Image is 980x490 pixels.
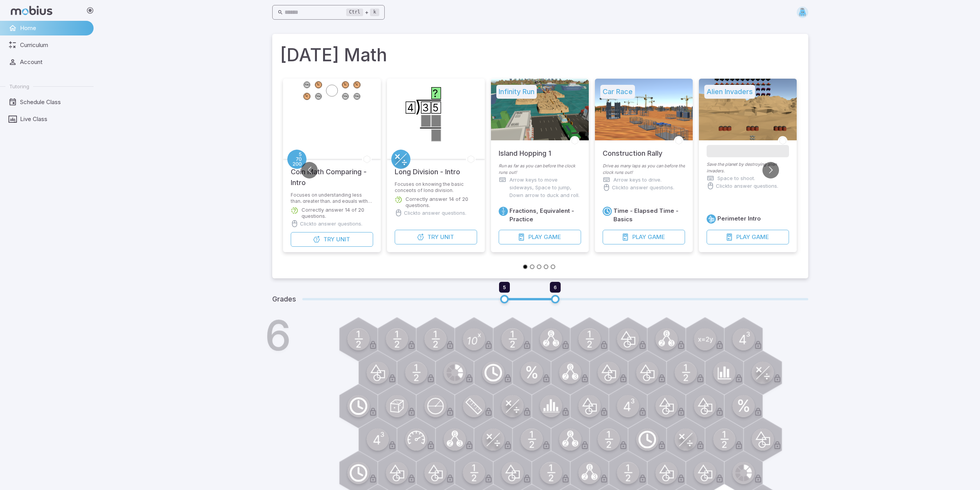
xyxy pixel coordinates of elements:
[9,83,29,90] span: Tutoring
[707,214,716,224] a: Geometry 2D
[346,8,379,17] div: +
[717,174,755,182] p: Space to shoot.
[647,233,665,241] span: Game
[391,150,410,169] a: Multiply/Divide
[370,8,379,16] kbd: k
[422,101,429,114] text: 3
[404,209,466,217] p: Click to answer questions.
[797,7,808,18] img: trapezoid.svg
[523,264,528,269] button: Go to slide 1
[20,58,88,66] span: Account
[432,101,439,114] text: 5
[300,220,362,227] p: Click to answer questions.
[407,101,414,114] text: 4
[395,159,460,177] h5: Long Division - Intro
[499,140,551,159] h5: Island Hopping 1
[603,163,685,176] p: Drive as many laps as you can before the clock runs out!
[343,83,347,86] text: 1c
[20,115,88,123] span: Live Class
[530,264,534,269] button: Go to slide 2
[603,230,685,244] button: PlayGame
[355,94,359,98] text: 10c
[707,230,789,244] button: PlayGame
[395,181,477,192] p: Focuses on knowing the basic concepts of long division.
[291,192,373,203] p: Focuses on understanding less than, greater than, and equals with coin math in 5s, 10s, and 25s.
[20,98,88,106] span: Schedule Class
[287,150,307,169] a: Place Value
[301,162,318,178] button: Go to previous slide
[613,176,662,184] p: Arrow keys to drive.
[554,284,557,290] span: 6
[751,233,769,241] span: Game
[302,207,373,219] p: Correctly answer 14 of 20 questions.
[716,182,778,190] p: Click to answer questions.
[707,161,789,174] p: Save the planet by destroying alien invaders.
[613,207,685,224] h6: Time - Elapsed Time - Basics
[603,140,662,159] h5: Construction Rally
[503,284,506,290] span: 5
[317,83,320,86] text: 1c
[544,264,548,269] button: Go to slide 4
[509,207,581,224] h6: Fractions, Equivalent - Practice
[405,196,477,208] p: Correctly answer 14 of 20 questions.
[496,85,537,99] h5: Infinity Run
[551,264,555,269] button: Go to slide 5
[603,207,612,216] a: Time
[395,230,477,244] button: TryUnit
[499,230,581,244] button: PlayGame
[415,96,421,116] text: )
[323,235,334,244] span: Try
[280,42,801,68] h1: [DATE] Math
[291,159,373,188] h5: Coin Math Comparing - Intro
[499,163,581,176] p: Run as far as you can before the clock runs out!
[704,85,755,99] h5: Alien Invaders
[305,94,308,98] text: 1c
[762,162,779,178] button: Go to next slide
[736,233,750,241] span: Play
[432,87,438,99] text: ?
[316,94,321,98] text: 10c
[343,94,348,98] text: 10c
[717,214,761,223] h6: Perimeter Intro
[509,176,581,199] p: Arrow keys to move sideways, Space to jump, Down arrow to duck and roll.
[336,235,350,244] span: Unit
[427,233,438,241] span: Try
[499,207,508,216] a: Fractions/Decimals
[537,264,541,269] button: Go to slide 3
[20,41,88,49] span: Curriculum
[265,315,291,356] h1: 6
[291,232,373,247] button: TryUnit
[346,8,364,16] kbd: Ctrl
[20,24,88,32] span: Home
[600,85,635,99] h5: Car Race
[528,233,542,241] span: Play
[305,83,309,86] text: 10c
[272,294,296,305] h5: Grades
[355,83,358,86] text: 1c
[632,233,646,241] span: Play
[440,233,454,241] span: Unit
[543,233,561,241] span: Game
[612,184,674,191] p: Click to answer questions.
